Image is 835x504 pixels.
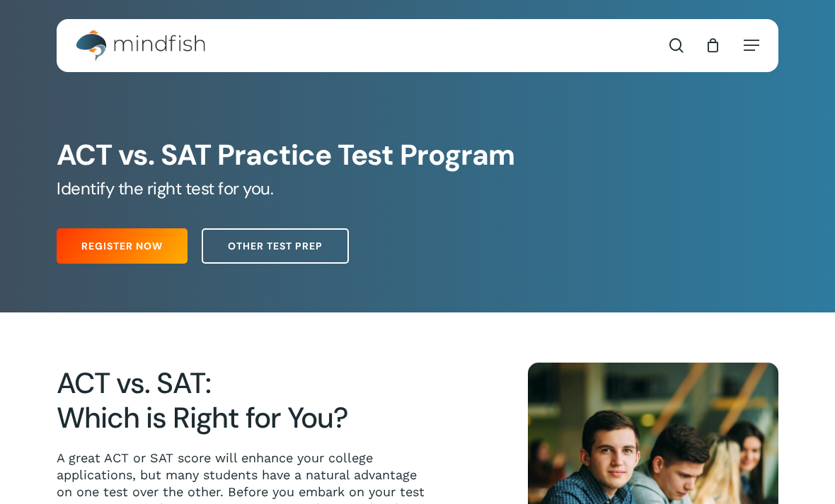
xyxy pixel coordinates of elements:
a: Cart [705,37,720,53]
span: Other Test Prep [228,239,323,253]
span: Register Now [81,239,163,253]
header: Main Menu [57,19,778,72]
a: Navigation Menu [744,38,759,52]
a: Other Test Prep [202,228,349,264]
a: Register Now [57,228,188,264]
h2: ACT vs. SAT: Which is Right for You? [57,366,436,436]
h5: Identify the right test for you. [57,177,778,200]
h1: ACT vs. SAT Practice Test Program [57,139,778,172]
